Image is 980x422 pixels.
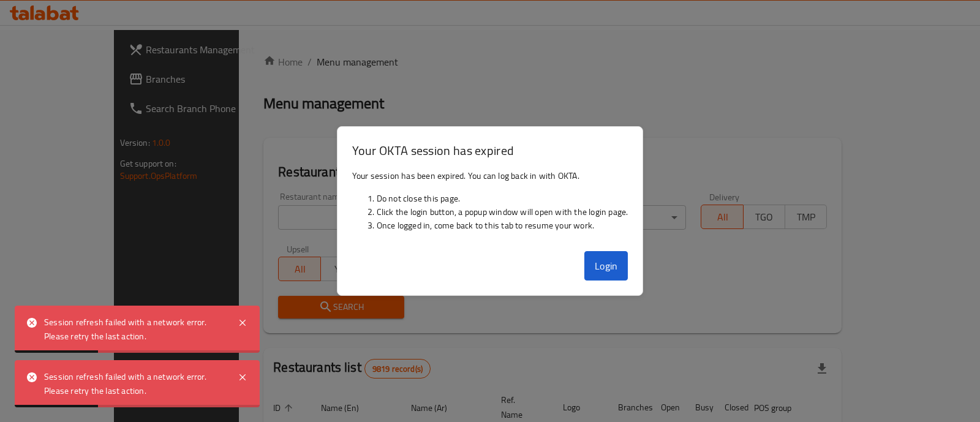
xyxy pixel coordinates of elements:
[352,141,628,159] h3: Your OKTA session has expired
[44,370,225,398] div: Session refresh failed with a network error. Please retry the last action.
[337,164,643,246] div: Your session has been expired. You can log back in with OKTA.
[377,205,628,219] li: Click the login button, a popup window will open with the login page.
[584,251,628,281] button: Login
[377,219,628,232] li: Once logged in, come back to this tab to resume your work.
[44,315,225,343] div: Session refresh failed with a network error. Please retry the last action.
[377,192,628,205] li: Do not close this page.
